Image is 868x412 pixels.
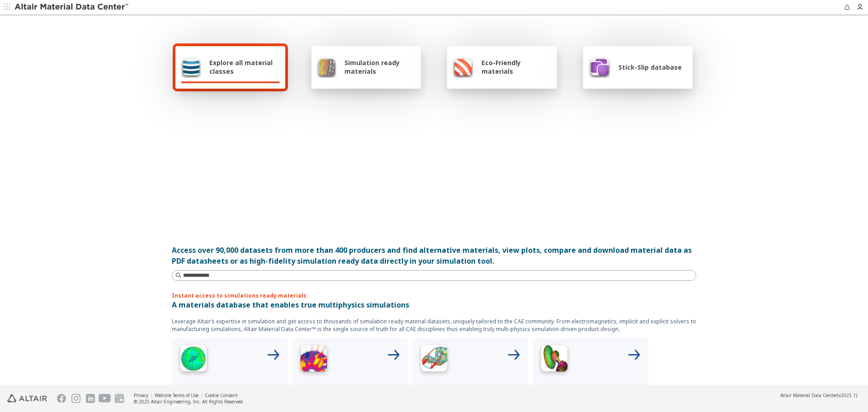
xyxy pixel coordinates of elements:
[536,342,572,378] img: Crash Analyses Icon
[780,392,837,398] span: Altair Material Data Center
[780,392,857,398] div: (v2025.1)
[172,317,696,333] p: Leverage Altair’s expertise in simulation and get access to thousands of simulation ready materia...
[205,392,238,398] a: Cookie Consent
[453,56,473,78] img: Eco-Friendly materials
[155,392,198,398] a: Website Terms of Use
[416,342,452,378] img: Structural Analyses Icon
[181,56,201,78] img: Explore all material classes
[172,299,696,310] p: A materials database that enables true multiphysics simulations
[14,3,130,12] img: Altair Material Data Center
[172,292,696,299] p: Instant access to simulations ready materials
[175,342,212,378] img: High Frequency Icon
[134,392,148,398] a: Privacy
[317,56,336,78] img: Simulation ready materials
[7,394,47,403] img: Altair Engineering
[481,58,551,76] span: Eco-Friendly materials
[589,56,610,78] img: Stick-Slip database
[344,58,415,76] span: Simulation ready materials
[618,63,682,71] span: Stick-Slip database
[296,342,332,378] img: Low Frequency Icon
[172,245,696,266] div: Access over 90,000 datasets from more than 400 producers and find alternative materials, view plo...
[134,398,244,405] div: © 2025 Altair Engineering, Inc. All Rights Reserved.
[209,58,280,76] span: Explore all material classes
